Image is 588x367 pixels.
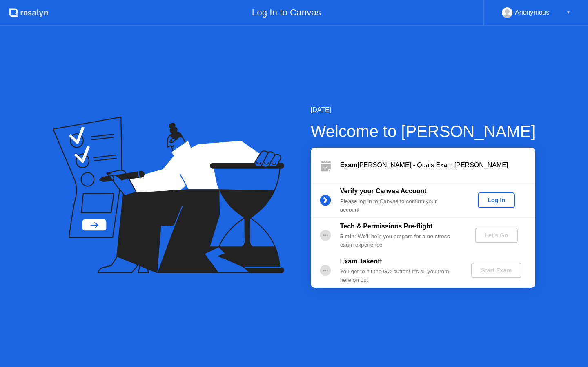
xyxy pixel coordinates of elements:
div: Welcome to [PERSON_NAME] [311,119,536,144]
div: : We’ll help you prepare for a no-stress exam experience [340,232,458,249]
b: Tech & Permissions Pre-flight [340,223,432,230]
div: Start Exam [474,267,518,274]
b: 5 min [340,233,355,239]
div: You get to hit the GO button! It’s all you from here on out [340,268,458,284]
div: [DATE] [311,105,536,115]
button: Log In [478,192,515,208]
b: Exam Takeoff [340,258,382,265]
div: Please log in to Canvas to confirm your account [340,197,458,214]
div: Anonymous [515,7,550,18]
div: ▼ [566,7,570,18]
div: Log In [481,197,512,203]
div: [PERSON_NAME] - Quals Exam [PERSON_NAME] [340,160,535,170]
b: Verify your Canvas Account [340,188,427,195]
button: Start Exam [471,263,521,278]
div: Let's Go [478,232,514,239]
button: Let's Go [475,228,518,243]
b: Exam [340,161,358,168]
